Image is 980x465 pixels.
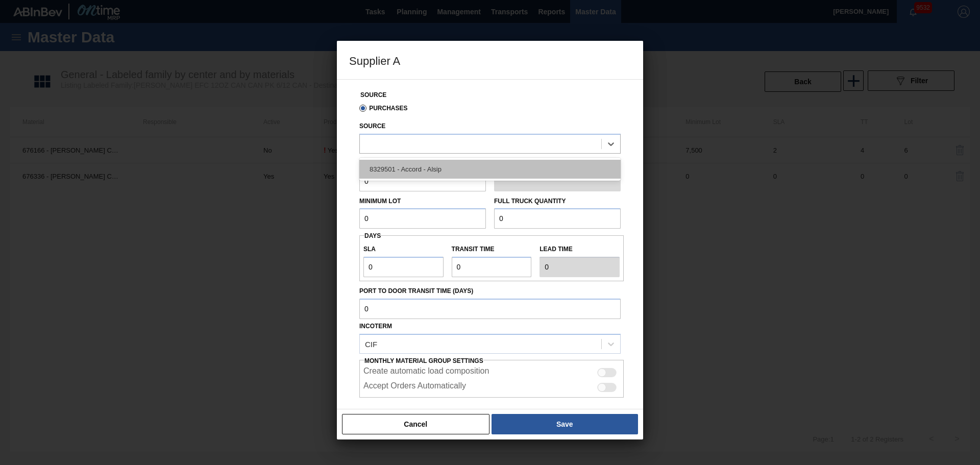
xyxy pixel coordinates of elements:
div: CIF [365,339,377,348]
div: This setting enables the automatic creation of load composition on the supplier side if the order... [359,364,624,379]
label: SLA [363,242,444,257]
button: Save [492,414,638,434]
label: Create automatic load composition [363,366,489,379]
label: Source [360,91,386,99]
label: Source [359,123,385,130]
span: Days [364,232,381,239]
button: Cancel [342,414,489,434]
label: Port to Door Transit Time (days) [359,284,621,299]
label: Incoterm [359,323,392,330]
label: Lead time [540,242,620,257]
label: Purchases [359,105,408,112]
div: This configuration enables automatic acceptance of the order on the supplier side [359,379,624,394]
label: Minimum Lot [359,198,401,205]
label: Rounding Unit [494,156,621,171]
h3: Supplier A [337,41,643,80]
label: Transit time [452,242,532,257]
label: Full Truck Quantity [494,198,566,205]
label: Accept Orders Automatically [363,381,466,394]
div: 8329501 - Accord - Alsip [359,160,621,179]
span: Monthly Material Group Settings [364,357,483,364]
